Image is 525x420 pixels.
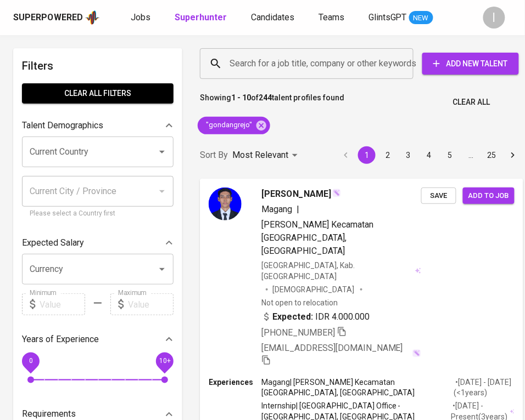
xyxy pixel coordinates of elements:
a: Candidates [251,11,297,25]
span: NEW [409,13,433,24]
div: Years of Experience [22,328,174,350]
a: GlintsGPT NEW [368,11,433,25]
img: app logo [85,9,100,26]
p: Experiences [209,377,261,388]
span: [PERSON_NAME] [261,188,331,201]
p: Please select a Country first [30,208,166,219]
p: Magang | [PERSON_NAME] Kecamatan [GEOGRAPHIC_DATA], [GEOGRAPHIC_DATA] [261,377,454,399]
img: magic_wand.svg [412,349,421,358]
span: 10+ [159,357,170,365]
a: Jobs [131,11,153,25]
h6: Filters [22,57,174,75]
button: page 1 [358,146,376,164]
nav: pagination navigation [336,146,523,164]
p: Talent Demographics [22,119,103,132]
button: Go to page 25 [483,146,501,164]
div: … [462,150,480,161]
span: Save [427,190,451,202]
span: Teams [319,12,344,22]
b: Superhunter [175,12,227,22]
img: magic_wand.svg [332,189,341,197]
p: Most Relevant [232,149,288,162]
div: IDR 4.000.000 [261,310,370,323]
div: Expected Salary [22,232,174,254]
b: 244 [259,93,272,102]
button: Clear All filters [22,83,174,104]
p: Sort By [200,149,228,162]
button: Go to page 2 [379,146,396,164]
div: I [483,7,505,29]
a: Superhunter [175,11,229,25]
a: Teams [319,11,347,25]
span: Clear All [453,95,490,109]
button: Add New Talent [422,53,519,75]
input: Value [40,293,85,315]
span: [DEMOGRAPHIC_DATA] [272,284,356,295]
p: Expected Salary [22,236,84,249]
span: Add New Talent [431,57,510,71]
span: Clear All filters [31,87,165,100]
span: Magang [261,204,292,214]
button: Open [154,144,170,160]
img: 75b400a035b399655559ff4115470878.jpg [209,188,242,220]
div: [GEOGRAPHIC_DATA], Kab. [GEOGRAPHIC_DATA] [261,260,421,282]
b: 1 - 10 [231,93,251,102]
a: Superpoweredapp logo [13,9,100,26]
p: Years of Experience [22,333,99,346]
p: Not open to relocation [261,297,338,308]
div: Superpowered [13,12,83,24]
span: | [297,203,299,216]
button: Open [154,262,170,277]
button: Go to page 4 [421,146,438,164]
p: Showing of talent profiles found [200,92,344,112]
div: "gondangrejo" [198,117,270,134]
input: Value [128,293,174,315]
button: Go to page 5 [442,146,459,164]
span: GlintsGPT [368,12,407,22]
span: Add to job [468,190,509,202]
button: Save [421,188,456,205]
span: "gondangrejo" [198,120,259,130]
button: Clear All [449,92,495,112]
p: • [DATE] - [DATE] ( <1 years ) [454,377,515,399]
span: [PERSON_NAME] Kecamatan [GEOGRAPHIC_DATA], [GEOGRAPHIC_DATA] [261,219,373,256]
span: Jobs [131,12,150,22]
button: Go to next page [504,146,522,164]
button: Go to page 3 [400,146,417,164]
span: Candidates [251,12,294,22]
b: Expected: [272,310,313,323]
span: 0 [29,357,32,365]
button: Add to job [463,188,515,205]
div: Most Relevant [232,145,301,166]
span: [EMAIL_ADDRESS][DOMAIN_NAME] [261,343,403,353]
span: [PHONE_NUMBER] [261,327,335,338]
div: Talent Demographics [22,115,174,137]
